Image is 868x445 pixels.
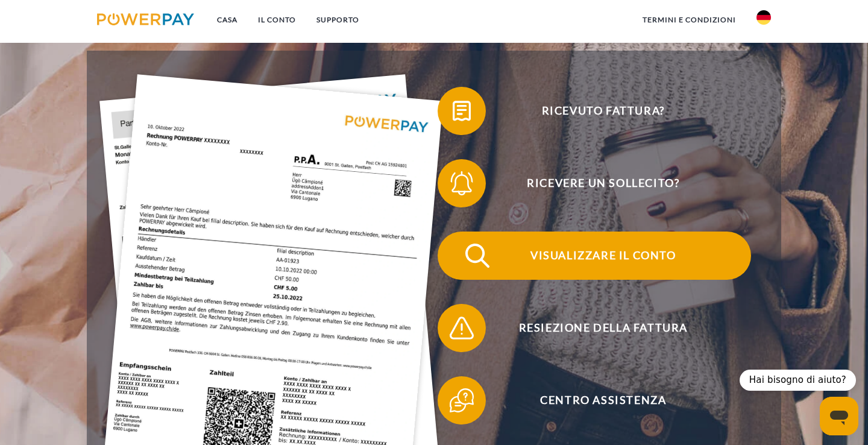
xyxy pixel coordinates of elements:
[456,232,751,280] span: VISUALIZZARE IL CONTO
[438,87,751,135] button: RICEVUTO FATTURA?
[740,370,856,391] div: Hai bisogno di aiuto?
[438,376,751,424] button: CENTRO ASSISTENZA
[438,159,751,207] button: RICEVERE UN SOLLECITO?
[447,168,477,198] img: qb_bell.svg
[438,232,751,280] button: VISUALIZZARE IL CONTO
[456,304,751,352] span: RESIEZIONE DELLA FATTURA
[248,9,306,31] a: IL CONTO
[820,397,858,435] iframe: Pulsante per aprire la finestra di messaggistica; conversazione in corso
[456,159,751,207] span: RICEVERE UN SOLLECITO?
[438,304,751,352] button: RESIEZIONE DELLA FATTURA
[447,96,477,126] img: qb_bill.svg
[207,9,248,31] a: CASA
[447,385,477,415] img: qb_help.svg
[632,9,746,31] a: Termini e condizioni
[456,87,751,135] span: RICEVUTO FATTURA?
[456,376,751,424] span: CENTRO ASSISTENZA
[462,241,492,271] img: qb_search.svg
[756,10,771,25] img: di
[447,313,477,343] img: qb_warning.svg
[306,9,370,31] a: SUPPORTO
[97,13,194,25] img: logo-powerpay.svg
